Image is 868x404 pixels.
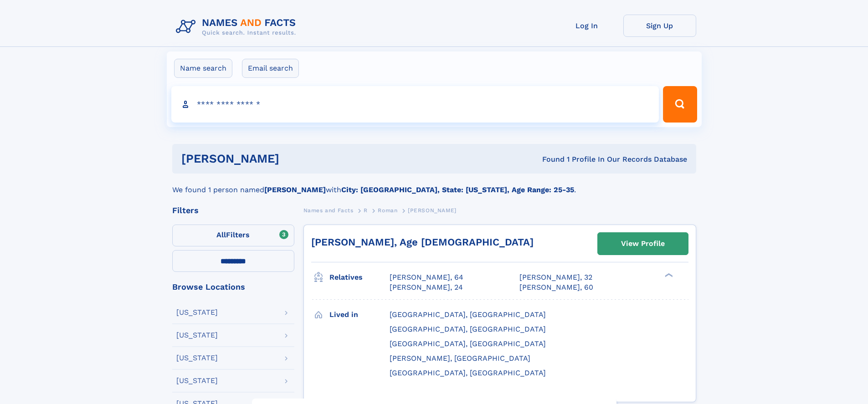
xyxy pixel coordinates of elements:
[176,354,218,362] div: [US_STATE]
[174,59,232,78] label: Name search
[172,174,696,195] div: We found 1 person named with .
[390,368,546,377] span: [GEOGRAPHIC_DATA], [GEOGRAPHIC_DATA]
[663,86,697,123] button: Search Button
[311,236,534,248] a: [PERSON_NAME], Age [DEMOGRAPHIC_DATA]
[550,15,623,37] a: Log In
[176,332,218,339] div: [US_STATE]
[329,270,390,285] h3: Relatives
[390,339,546,348] span: [GEOGRAPHIC_DATA], [GEOGRAPHIC_DATA]
[519,272,592,282] a: [PERSON_NAME], 32
[623,15,696,37] a: Sign Up
[364,205,368,216] a: R
[519,282,593,292] a: [PERSON_NAME], 60
[390,272,463,282] a: [PERSON_NAME], 64
[390,282,463,292] a: [PERSON_NAME], 24
[176,309,218,316] div: [US_STATE]
[411,154,687,164] div: Found 1 Profile In Our Records Database
[171,86,659,123] input: search input
[390,354,530,363] span: [PERSON_NAME], [GEOGRAPHIC_DATA]
[663,272,673,278] div: ❯
[172,283,294,291] div: Browse Locations
[390,310,546,319] span: [GEOGRAPHIC_DATA], [GEOGRAPHIC_DATA]
[176,377,218,384] div: [US_STATE]
[172,206,294,215] div: Filters
[172,15,303,39] img: Logo Names and Facts
[216,230,226,239] span: All
[378,205,397,216] a: Roman
[621,233,665,254] div: View Profile
[172,225,294,246] label: Filters
[341,185,574,194] b: City: [GEOGRAPHIC_DATA], State: [US_STATE], Age Range: 25-35
[329,307,390,322] h3: Lived in
[378,207,397,214] span: Roman
[390,325,546,333] span: [GEOGRAPHIC_DATA], [GEOGRAPHIC_DATA]
[181,153,411,164] h1: [PERSON_NAME]
[242,59,299,78] label: Email search
[408,207,457,214] span: [PERSON_NAME]
[364,207,368,214] span: R
[598,233,688,255] a: View Profile
[303,205,354,216] a: Names and Facts
[264,185,326,194] b: [PERSON_NAME]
